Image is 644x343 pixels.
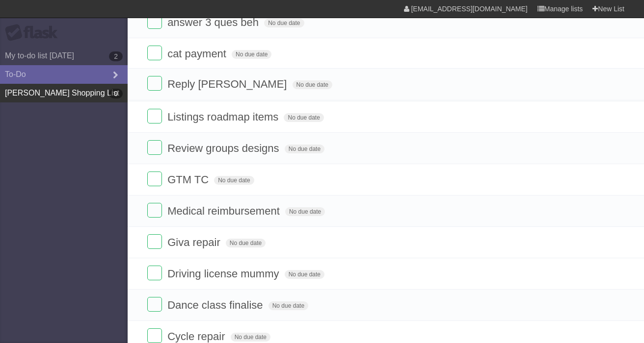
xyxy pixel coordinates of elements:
span: No due date [285,270,324,279]
span: cat payment [167,48,229,60]
span: Reply [PERSON_NAME] [167,78,289,90]
span: No due date [268,301,308,310]
label: Done [147,76,162,91]
label: Done [147,297,162,312]
span: No due date [214,176,254,185]
span: Dance class finalise [167,299,265,311]
span: No due date [285,207,325,216]
b: 0 [109,89,123,98]
span: GTM TC [167,173,211,186]
span: answer 3 ques beh [167,16,261,28]
label: Done [147,328,162,343]
label: Done [147,109,162,123]
span: No due date [232,50,271,59]
span: No due date [226,239,266,247]
label: Done [147,140,162,155]
span: Listings roadmap items [167,111,281,123]
span: No due date [264,19,304,27]
label: Done [147,203,162,218]
span: No due date [285,145,324,153]
span: Giva repair [167,236,223,248]
span: Cycle repair [167,330,227,343]
div: Flask [5,24,64,42]
label: Done [147,266,162,280]
span: Medical reimbursement [167,205,282,217]
span: No due date [293,80,332,89]
label: Done [147,171,162,186]
b: 2 [109,51,123,61]
span: Driving license mummy [167,268,281,280]
label: Done [147,46,162,60]
span: Review groups designs [167,142,281,154]
label: Done [147,14,162,29]
label: Done [147,234,162,249]
span: No due date [284,113,323,122]
span: No due date [231,333,270,342]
